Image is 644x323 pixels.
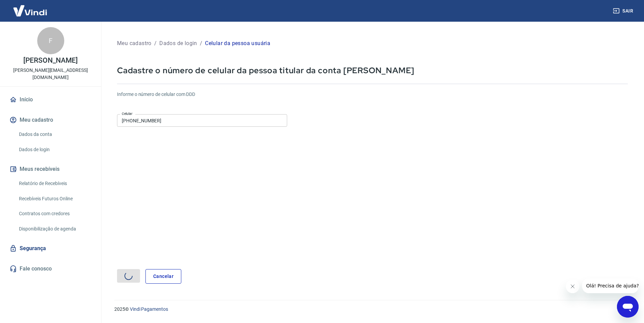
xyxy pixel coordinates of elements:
[16,207,93,221] a: Contratos com credores
[117,39,152,47] p: Meu cadastro
[612,5,636,17] button: Sair
[117,91,628,98] h6: Informe o número de celular com DDD
[114,306,628,313] p: 2025 ©
[8,241,93,256] a: Segurança
[122,111,133,116] label: Celular
[145,269,181,284] a: Cancelar
[8,261,93,276] a: Fale conosco
[16,143,93,157] a: Dados de login
[4,5,57,10] span: Olá! Precisa de ajuda?
[37,27,64,54] div: F
[16,192,93,206] a: Recebíveis Futuros Online
[200,39,202,47] p: /
[205,39,270,47] p: Celular da pessoa usuária
[159,39,197,47] p: Dados de login
[130,306,168,312] a: Vindi Pagamentos
[8,162,93,177] button: Meus recebíveis
[16,127,93,141] a: Dados da conta
[16,177,93,190] a: Relatório de Recebíveis
[8,92,93,107] a: Início
[23,57,77,64] p: [PERSON_NAME]
[8,113,93,127] button: Meu cadastro
[5,67,96,81] p: [PERSON_NAME][EMAIL_ADDRESS][DOMAIN_NAME]
[617,296,639,318] iframe: Botão para abrir a janela de mensagens
[582,278,639,293] iframe: Mensagem da empresa
[566,280,579,293] iframe: Fechar mensagem
[16,222,93,236] a: Disponibilização de agenda
[117,65,628,76] p: Cadastre o número de celular da pessoa titular da conta [PERSON_NAME]
[154,39,157,47] p: /
[8,0,52,21] img: Vindi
